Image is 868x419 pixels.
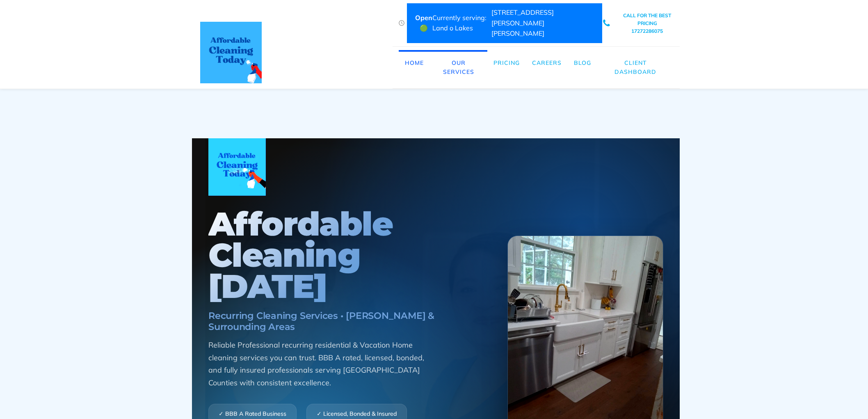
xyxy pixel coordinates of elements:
span: Open 🟢 [415,13,432,34]
p: Reliable Professional recurring residential & Vacation Home cleaning services you can trust. BBB ... [208,339,430,389]
img: Clock Affordable Cleaning Today [399,20,404,26]
a: CALL FOR THE BEST PRICING17272286075 [621,11,674,35]
div: Currently serving: Land o Lakes [432,13,491,34]
a: Careers [526,50,568,76]
h1: Affordable Cleaning [DATE] [208,208,475,302]
div: [STREET_ADDRESS][PERSON_NAME][PERSON_NAME] [491,7,594,39]
a: Blog [568,50,597,76]
a: Pricing [487,50,526,76]
a: Client Dashboard [597,50,674,85]
img: Affordable Cleaning Today [208,138,266,196]
h1: Recurring Cleaning Services • [PERSON_NAME] & Surrounding Areas [208,310,475,332]
img: affordable cleaning today Logo [200,22,262,83]
a: Home [399,50,430,76]
a: Our Services [430,50,487,85]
